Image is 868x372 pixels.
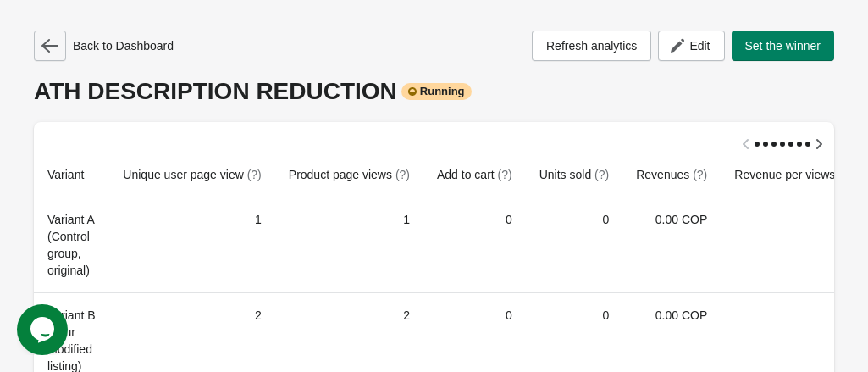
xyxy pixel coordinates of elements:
span: (?) [395,168,410,181]
span: Edit [689,39,710,53]
button: Set the winner [732,31,835,61]
span: Refresh analytics [546,39,637,53]
span: Set the winner [745,39,821,53]
div: Back to Dashboard [34,31,174,61]
iframe: chat widget [17,304,71,355]
button: Edit [658,31,724,61]
span: (?) [247,168,262,181]
button: Refresh analytics [532,31,651,61]
span: Add to cart [437,168,512,181]
span: Revenues [636,168,707,181]
span: Unique user page view [123,168,261,181]
td: 1 [275,197,423,292]
th: Variant [34,153,109,197]
div: Running [401,83,472,100]
td: 0 [423,197,526,292]
td: 1 [109,197,274,292]
td: 0 [721,197,866,292]
span: (?) [594,168,609,181]
span: Product page views [289,168,410,181]
td: 0 [526,197,622,292]
span: (?) [693,168,707,181]
span: Revenue per views [734,168,853,181]
td: 0.00 COP [622,197,721,292]
div: Variant A (Control group, original) [47,211,96,279]
span: (?) [498,168,512,181]
span: Units sold [539,168,609,181]
div: ATH DESCRIPTION REDUCTION [34,78,834,105]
